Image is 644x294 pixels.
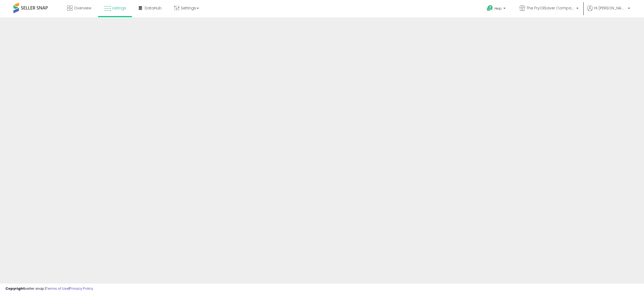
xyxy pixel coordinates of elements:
[587,5,630,17] a: Hi [PERSON_NAME]
[112,5,126,11] span: Listings
[482,1,511,17] a: Help
[495,6,502,11] span: Help
[594,5,626,11] span: Hi [PERSON_NAME]
[145,5,162,11] span: DataHub
[486,5,493,12] i: Get Help
[526,5,575,11] span: The FryOilSaver Company
[74,5,91,11] span: Overview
